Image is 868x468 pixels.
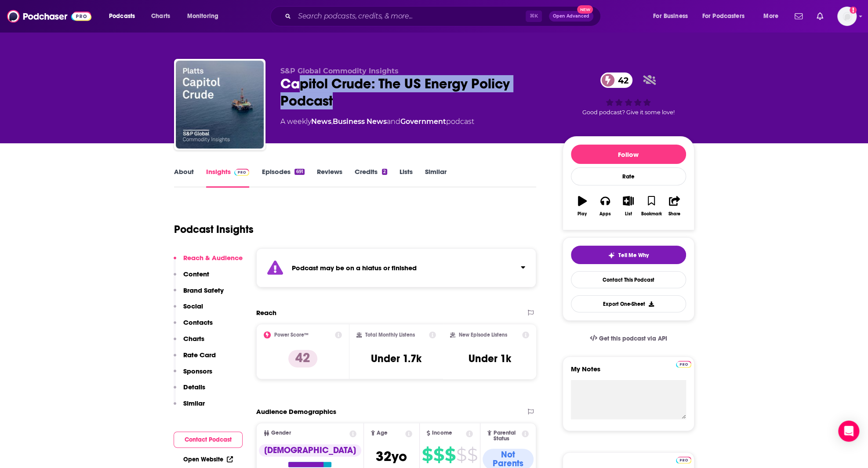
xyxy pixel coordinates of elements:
[526,11,542,22] span: ⌘ K
[109,10,135,22] span: Podcasts
[577,5,593,14] span: New
[103,9,146,23] button: open menu
[599,335,667,342] span: Get this podcast via API
[387,117,400,126] span: and
[757,9,789,23] button: open menu
[641,211,661,217] div: Bookmark
[174,432,243,448] button: Contact Podcast
[571,145,686,164] button: Follow
[583,328,674,349] a: Get this podcast via API
[469,352,511,365] h3: Under 1k
[317,167,342,188] a: Reviews
[432,430,452,436] span: Income
[181,9,230,23] button: open menu
[174,334,204,351] button: Charts
[571,271,686,288] a: Contact This Podcast
[400,117,446,126] a: Government
[174,351,216,367] button: Rate Card
[183,367,212,375] p: Sponsors
[274,332,309,338] h2: Power Score™
[599,211,611,217] div: Apps
[663,190,686,222] button: Share
[467,448,477,462] span: $
[582,109,675,116] span: Good podcast? Give it some love!
[618,252,649,259] span: Tell Me Why
[183,351,216,359] p: Rate Card
[376,448,407,465] span: 32 yo
[183,254,243,262] p: Reach & Audience
[183,318,213,327] p: Contacts
[456,448,466,462] span: $
[791,9,806,24] a: Show notifications dropdown
[280,67,399,75] span: S&P Global Commodity Insights
[571,246,686,264] button: tell me why sparkleTell Me Why
[288,350,317,367] p: 42
[563,67,694,121] div: 42Good podcast? Give it some love!
[697,9,757,23] button: open menu
[459,332,507,338] h2: New Episode Listens
[183,270,209,278] p: Content
[371,352,421,365] h3: Under 1.7k
[382,169,387,175] div: 2
[206,167,250,188] a: InsightsPodchaser Pro
[174,254,243,270] button: Reach & Audience
[174,302,203,318] button: Social
[365,332,415,338] h2: Total Monthly Listens
[640,190,663,222] button: Bookmark
[183,286,224,294] p: Brand Safety
[625,211,632,217] div: List
[676,455,691,464] a: Pro website
[571,295,686,312] button: Export One-Sheet
[422,448,432,462] span: $
[256,308,276,317] h2: Reach
[850,7,857,14] svg: Add a profile image
[292,264,417,272] strong: Podcast may be on a hiatus or finished
[653,10,688,22] span: For Business
[676,361,691,368] img: Podchaser Pro
[294,9,526,23] input: Search podcasts, credits, & more...
[837,7,857,26] button: Show profile menu
[333,117,387,126] a: Business News
[577,211,587,217] div: Play
[174,167,194,188] a: About
[174,383,205,399] button: Details
[609,73,633,88] span: 42
[187,10,218,22] span: Monitoring
[174,270,209,286] button: Content
[174,318,213,334] button: Contacts
[256,407,336,416] h2: Audience Demographics
[259,444,361,457] div: [DEMOGRAPHIC_DATA]
[553,14,589,18] span: Open Advanced
[7,8,91,25] img: Podchaser - Follow, Share and Rate Podcasts
[174,286,224,302] button: Brand Safety
[837,7,857,26] span: Logged in as Susan.Curran
[617,190,639,222] button: List
[445,448,455,462] span: $
[425,167,447,188] a: Similar
[183,383,205,391] p: Details
[183,456,233,463] a: Open Website
[608,252,615,259] img: tell me why sparkle
[571,167,686,185] div: Rate
[311,117,331,126] a: News
[763,10,778,22] span: More
[676,457,691,464] img: Podchaser Pro
[261,167,304,188] a: Episodes691
[668,211,680,217] div: Share
[399,167,413,188] a: Lists
[183,334,204,343] p: Charts
[183,399,205,407] p: Similar
[145,9,175,23] a: Charts
[280,116,474,127] div: A weekly podcast
[183,302,203,310] p: Social
[279,6,609,26] div: Search podcasts, credits, & more...
[647,9,699,23] button: open menu
[571,190,594,222] button: Play
[571,365,686,380] label: My Notes
[331,117,333,126] span: ,
[355,167,387,188] a: Credits2
[234,169,250,176] img: Podchaser Pro
[176,61,264,149] img: Capitol Crude: The US Energy Policy Podcast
